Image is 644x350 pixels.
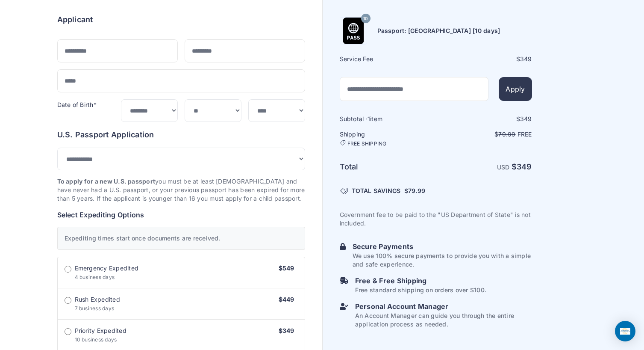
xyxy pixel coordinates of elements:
[408,187,425,194] span: 79.99
[520,115,532,122] span: 349
[498,131,515,138] span: 79.99
[355,286,486,294] p: Free standard shipping on orders over $100.
[57,177,305,203] p: you must be at least [DEMOGRAPHIC_DATA] and have never had a U.S. passport, or your previous pass...
[75,305,115,311] span: 7 business days
[437,115,532,123] div: $
[368,115,370,122] span: 1
[377,27,500,35] h6: Passport: [GEOGRAPHIC_DATA] [10 days]
[57,129,305,141] h6: U.S. Passport Application
[57,227,305,250] div: Expediting times start once documents are received.
[57,101,97,108] label: Date of Birth*
[517,162,532,171] span: 349
[355,301,532,311] h6: Personal Account Manager
[57,14,93,26] h6: Applicant
[437,55,532,63] div: $
[340,211,532,228] p: Government fee to be paid to the "US Department of State" is not included.
[340,55,435,63] h6: Service Fee
[340,130,435,147] h6: Shipping
[355,311,532,329] p: An Account Manager can guide you through the entire application process as needed.
[615,321,635,341] div: Open Intercom Messenger
[57,210,305,220] h6: Select Expediting Options
[75,336,117,343] span: 10 business days
[497,163,510,171] span: USD
[347,140,387,147] span: FREE SHIPPING
[57,178,156,185] strong: To apply for a new U.S. passport
[340,161,435,173] h6: Total
[340,115,435,123] h6: Subtotal · item
[75,274,115,280] span: 4 business days
[353,241,532,252] h6: Secure Payments
[512,162,532,171] strong: $
[518,131,532,138] span: Free
[75,264,139,273] span: Emergency Expedited
[437,130,532,139] p: $
[404,187,425,195] span: $
[355,276,486,286] h6: Free & Free Shipping
[520,55,532,62] span: 349
[352,187,401,195] span: TOTAL SAVINGS
[340,18,367,44] img: Product Name
[279,264,294,272] span: $549
[499,77,532,101] button: Apply
[75,326,126,335] span: Priority Expedited
[279,327,294,334] span: $349
[363,13,368,24] span: 10
[75,295,120,304] span: Rush Expedited
[279,296,294,303] span: $449
[353,252,532,269] p: We use 100% secure payments to provide you with a simple and safe experience.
